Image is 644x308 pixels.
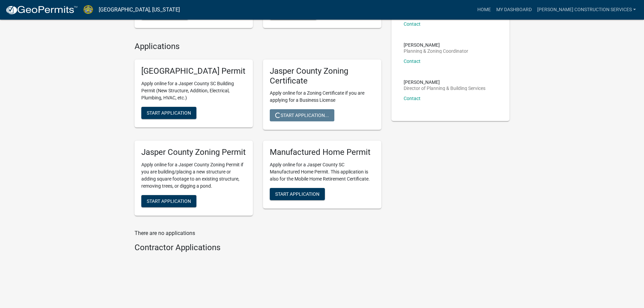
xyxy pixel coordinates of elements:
span: Start Application... [275,113,329,118]
span: Start Application [147,110,191,115]
wm-workflow-list-section: Applications [135,42,381,221]
p: [PERSON_NAME] [404,43,468,47]
a: [GEOGRAPHIC_DATA], [US_STATE] [99,4,180,16]
a: My Dashboard [494,3,534,16]
h5: [GEOGRAPHIC_DATA] Permit [141,66,246,76]
wm-workflow-list-section: Contractor Applications [135,243,381,255]
p: There are no applications [135,229,381,237]
img: Jasper County, South Carolina [83,5,93,14]
p: [PERSON_NAME] [404,80,485,85]
button: Start Application [270,188,325,200]
a: Contact [404,96,421,101]
a: Home [475,3,494,16]
p: Planning & Zoning Coordinator [404,49,468,53]
button: Start Application... [270,109,334,121]
h5: Manufactured Home Permit [270,147,375,157]
p: Apply online for a Zoning Certificate if you are applying for a Business License [270,90,375,104]
h5: Jasper County Zoning Permit [141,147,246,157]
p: Apply online for a Jasper County SC Manufactured Home Permit. This application is also for the Mo... [270,161,375,183]
h4: Contractor Applications [135,243,381,253]
p: Apply online for a Jasper County Zoning Permit if you are building/placing a new structure or add... [141,161,246,190]
a: [PERSON_NAME] Construction Services [534,3,639,16]
a: Contact [404,21,421,27]
button: Start Application [141,107,196,119]
p: Apply online for a Jasper County SC Building Permit (New Structure, Addition, Electrical, Plumbin... [141,80,246,101]
p: Director of Planning & Building Services [404,86,485,91]
button: Start Application [141,195,196,207]
span: Start Application [275,191,319,197]
h5: Jasper County Zoning Certificate [270,66,375,86]
a: Contact [404,58,421,64]
span: Start Application [147,198,191,204]
h4: Applications [135,42,381,51]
